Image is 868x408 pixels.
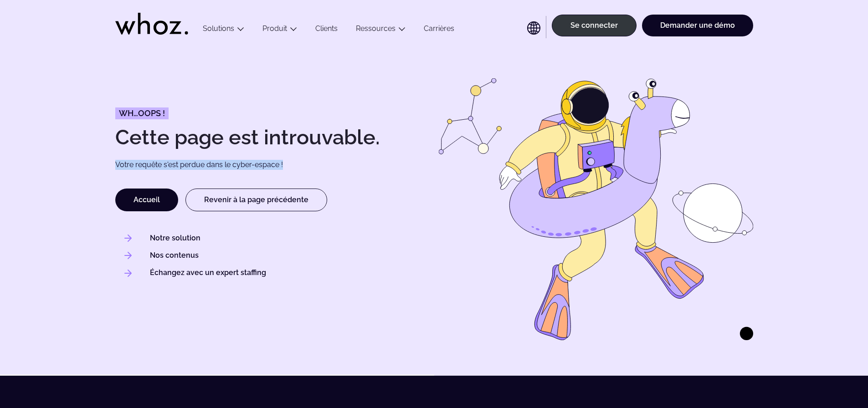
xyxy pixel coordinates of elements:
[185,189,327,211] a: Revenir à la page précédente
[552,15,637,36] a: Se connecter
[150,250,199,260] a: Nos contenus
[115,127,430,148] h1: Cette page est introuvable.
[808,348,855,395] iframe: Chatbot
[306,24,347,36] a: Clients
[119,109,165,117] span: Wh…oops !
[253,24,306,36] button: Produit
[194,24,253,36] button: Solutions
[150,233,200,243] a: Notre solution
[150,268,266,278] a: Échangez avec un expert staffing
[347,24,415,36] button: Ressources
[262,24,287,33] a: Produit
[115,189,178,211] a: Accueil
[356,24,395,33] a: Ressources
[115,160,398,170] p: Votre requête s'est perdue dans le cyber-espace !
[415,24,463,36] a: Carrières
[642,15,753,36] a: Demander une démo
